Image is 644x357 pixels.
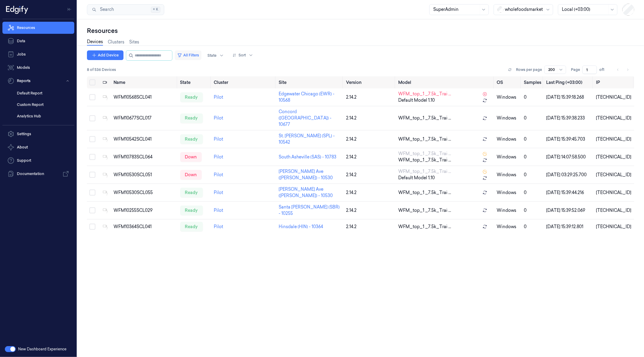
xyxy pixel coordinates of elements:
[214,208,223,213] a: Pilot
[596,172,632,178] div: [TECHNICAL_ID]
[596,207,632,214] div: [TECHNICAL_ID]
[346,224,393,230] div: 2.14.2
[87,50,123,60] button: Add Device
[2,35,74,47] a: Data
[279,224,323,229] a: Hinsdale (HIN) - 10364
[346,207,393,214] div: 2.14.2
[497,207,519,214] p: windows
[87,27,634,35] div: Resources
[497,94,519,100] p: windows
[89,79,95,85] button: Select all
[546,207,591,214] div: [DATE] 15:39:52.069
[346,172,393,178] div: 2.14.2
[89,136,95,142] button: Select row
[546,224,591,230] div: [DATE] 15:39:12.801
[114,172,175,178] div: WFM10530SCL051
[398,115,451,121] span: WFM_top_1 _7.5k_Trai ...
[398,168,451,175] span: WFM_top_1 _7.5k_Trai ...
[594,76,634,88] th: IP
[89,224,95,230] button: Select row
[114,115,175,121] div: WFM10677SCL017
[276,76,344,88] th: Site
[89,207,95,213] button: Select row
[546,190,591,196] div: [DATE] 15:39:44.216
[614,65,632,74] nav: pagination
[524,94,541,100] div: 0
[178,76,211,88] th: State
[12,88,74,98] a: Default Report
[180,206,203,215] div: ready
[180,188,203,197] div: ready
[114,207,175,214] div: WFM10255SCL029
[497,154,519,160] p: windows
[180,170,202,180] div: down
[180,134,203,144] div: ready
[279,204,340,216] a: Santa [PERSON_NAME] (SBR) - 10255
[398,224,451,230] span: WFM_top_1 _7.5k_Trai ...
[180,222,203,231] div: ready
[398,207,451,214] span: WFM_top_1 _7.5k_Trai ...
[114,136,175,142] div: WFM10542SCL041
[2,75,74,87] button: Reports
[398,175,435,181] span: Default Model 1.10
[175,50,201,60] button: All Filters
[497,136,519,142] p: windows
[546,172,591,178] div: [DATE] 03:29:25.700
[98,6,114,13] span: Search
[89,94,95,100] button: Select row
[546,115,591,121] div: [DATE] 15:39:38.233
[596,136,632,142] div: [TECHNICAL_ID]
[214,136,223,142] a: Pilot
[214,224,223,229] a: Pilot
[114,94,175,100] div: WFM10568SCL041
[2,155,74,167] a: Support
[89,172,95,178] button: Select row
[279,154,336,160] a: South Asheville (SAS) - 10783
[114,190,175,196] div: WFM10530SCL055
[396,76,494,88] th: Model
[2,141,74,153] button: About
[89,115,95,121] button: Select row
[129,39,139,45] a: Sites
[497,115,519,121] p: windows
[398,157,451,163] span: WFM_top_1 _7.5k_Trai ...
[111,76,178,88] th: Name
[87,4,164,15] button: Search⌘K
[546,94,591,100] div: [DATE] 15:39:18.268
[544,76,594,88] th: Last Ping (+03:00)
[65,5,74,14] button: Toggle Navigation
[346,154,393,160] div: 2.14.2
[214,154,223,160] a: Pilot
[279,169,333,180] a: [PERSON_NAME] Ave ([PERSON_NAME]) - 10530
[346,136,393,142] div: 2.14.2
[596,190,632,196] div: [TECHNICAL_ID]
[398,91,451,97] span: WFM_top_1 _7.5k_Trai ...
[114,224,175,230] div: WFM10364SCL041
[279,109,332,127] a: Concord ([GEOGRAPHIC_DATA]) - 10677
[2,62,74,74] a: Models
[546,136,591,142] div: [DATE] 15:39:45.703
[497,224,519,230] p: windows
[346,94,393,100] div: 2.14.2
[546,154,591,160] div: [DATE] 14:07:58.500
[596,224,632,230] div: [TECHNICAL_ID]
[596,115,632,121] div: [TECHNICAL_ID]
[2,22,74,34] a: Resources
[279,186,333,198] a: [PERSON_NAME] Ave ([PERSON_NAME]) - 10530
[2,168,74,180] a: Documentation
[87,67,116,72] span: 8 of 536 Devices
[180,92,203,102] div: ready
[398,136,451,142] span: WFM_top_1 _7.5k_Trai ...
[2,128,74,140] a: Settings
[12,100,74,110] a: Custom Report
[114,154,175,160] div: WFM10783SCL064
[495,76,522,88] th: OS
[596,94,632,100] div: [TECHNICAL_ID]
[524,154,541,160] div: 0
[599,67,609,72] span: of 1
[596,154,632,160] div: [TECHNICAL_ID]
[346,190,393,196] div: 2.14.2
[12,111,74,121] a: Analytics Hub
[524,172,541,178] div: 0
[497,172,519,178] p: windows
